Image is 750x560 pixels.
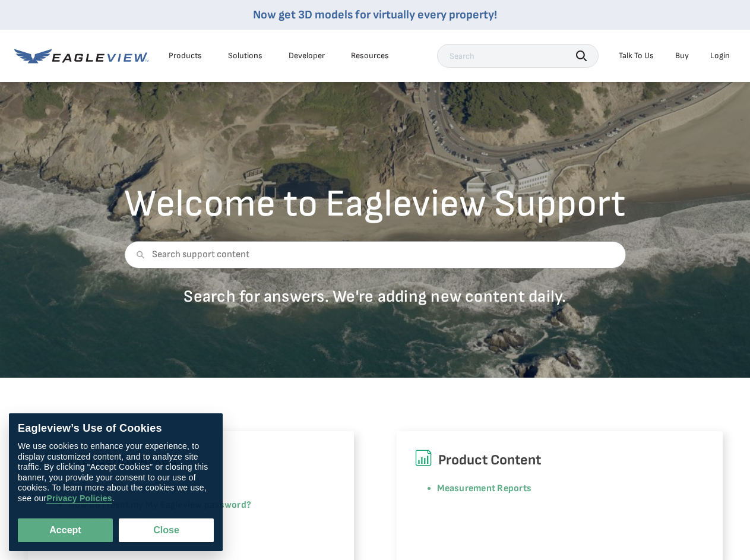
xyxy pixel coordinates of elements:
[437,44,599,68] input: Search
[253,8,497,22] a: Now get 3D models for virtually every property!
[46,493,112,504] a: Privacy Policies
[675,50,689,61] a: Buy
[351,50,389,61] div: Resources
[119,518,214,542] button: Close
[124,185,626,223] h2: Welcome to Eagleview Support
[124,241,626,268] input: Search support content
[289,50,325,61] a: Developer
[18,518,113,542] button: Accept
[18,422,214,435] div: Eagleview’s Use of Cookies
[414,449,705,472] h6: Product Content
[18,441,214,504] div: We use cookies to enhance your experience, to display customized content, and to analyze site tra...
[710,50,730,61] div: Login
[619,50,654,61] div: Talk To Us
[124,286,626,307] p: Search for answers. We're adding new content daily.
[169,50,202,61] div: Products
[228,50,262,61] div: Solutions
[437,483,532,494] a: Measurement Reports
